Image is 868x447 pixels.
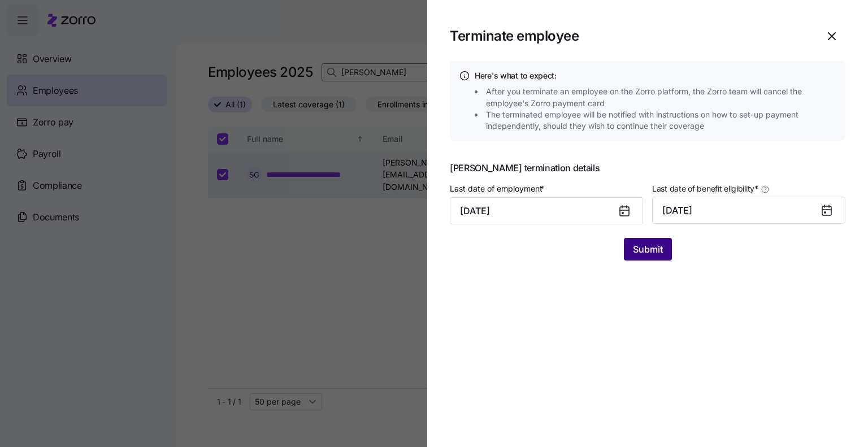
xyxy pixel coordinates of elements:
[633,242,663,256] span: Submit
[624,238,672,261] button: Submit
[450,197,643,224] input: MM/DD/YYYY
[652,197,845,224] button: [DATE]
[450,27,809,45] h1: Terminate employee
[450,163,845,172] span: [PERSON_NAME] termination details
[450,183,546,195] label: Last date of employment
[486,86,840,109] span: After you terminate an employee on the Zorro platform, the Zorro team will cancel the employee's ...
[652,183,758,194] span: Last date of benefit eligibility *
[486,109,840,132] span: The terminated employee will be notified with instructions on how to set-up payment independently...
[475,70,836,81] h4: Here's what to expect:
